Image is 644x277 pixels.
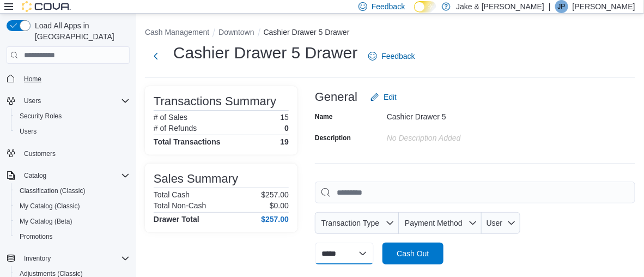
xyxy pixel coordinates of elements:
[15,230,130,243] span: Promotions
[397,248,429,259] span: Cash Out
[15,110,66,123] a: Security Roles
[20,94,130,107] span: Users
[280,137,289,146] h4: 19
[22,1,71,12] img: Cova
[315,182,635,203] input: This is a search bar. As you type, the results lower in the page will automatically filter.
[382,243,443,264] button: Cash Out
[414,13,415,13] span: Dark Mode
[482,212,520,234] button: User
[154,201,206,210] h6: Total Non-Cash
[154,124,197,133] h6: # of Refunds
[173,42,357,64] h1: Cashier Drawer 5 Drawer
[15,125,41,138] a: Users
[315,112,333,121] label: Name
[315,134,351,142] label: Description
[2,70,134,86] button: Home
[11,124,134,139] button: Users
[11,109,134,124] button: Security Roles
[15,200,84,213] a: My Catalog (Classic)
[20,217,72,226] span: My Catalog (Beta)
[20,147,60,160] a: Customers
[145,27,635,40] nav: An example of EuiBreadcrumbs
[20,112,62,121] span: Security Roles
[11,214,134,229] button: My Catalog (Beta)
[315,91,357,104] h3: General
[261,190,289,199] p: $257.00
[11,229,134,244] button: Promotions
[264,28,350,37] button: Cashier Drawer 5 Drawer
[20,169,130,182] span: Catalog
[364,45,419,67] a: Feedback
[15,215,130,228] span: My Catalog (Beta)
[154,95,276,108] h3: Transactions Summary
[24,171,46,180] span: Catalog
[20,94,45,107] button: Users
[270,201,289,210] p: $0.00
[145,28,209,37] button: Cash Management
[20,202,80,210] span: My Catalog (Classic)
[11,183,134,198] button: Classification (Classic)
[2,146,134,161] button: Customers
[15,200,130,213] span: My Catalog (Classic)
[218,28,254,37] button: Downtown
[20,252,130,265] span: Inventory
[154,113,187,122] h6: # of Sales
[20,252,55,265] button: Inventory
[24,149,56,158] span: Customers
[20,147,130,160] span: Customers
[20,127,37,136] span: Users
[366,86,401,108] button: Edit
[15,110,130,123] span: Security Roles
[145,45,167,67] button: Next
[2,168,134,183] button: Catalog
[399,212,482,234] button: Payment Method
[387,108,533,121] div: Cashier Drawer 5
[15,125,130,138] span: Users
[414,1,437,13] input: Dark Mode
[387,129,533,142] div: No Description added
[11,198,134,214] button: My Catalog (Classic)
[2,251,134,266] button: Inventory
[284,124,289,133] p: 0
[487,219,503,227] span: User
[20,73,46,86] a: Home
[20,232,53,241] span: Promotions
[154,172,238,185] h3: Sales Summary
[15,215,77,228] a: My Catalog (Beta)
[15,184,90,197] a: Classification (Classic)
[315,212,399,234] button: Transaction Type
[154,215,199,224] h4: Drawer Total
[321,219,380,227] span: Transaction Type
[261,215,289,224] h4: $257.00
[31,20,130,42] span: Load All Apps in [GEOGRAPHIC_DATA]
[24,254,51,263] span: Inventory
[154,190,190,199] h6: Total Cash
[154,137,221,146] h4: Total Transactions
[372,1,405,12] span: Feedback
[20,186,86,195] span: Classification (Classic)
[405,219,463,227] span: Payment Method
[20,169,51,182] button: Catalog
[280,113,289,122] p: 15
[24,75,41,83] span: Home
[384,92,397,103] span: Edit
[20,71,130,85] span: Home
[381,51,415,62] span: Feedback
[2,93,134,109] button: Users
[15,230,57,243] a: Promotions
[24,97,41,105] span: Users
[15,184,130,197] span: Classification (Classic)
